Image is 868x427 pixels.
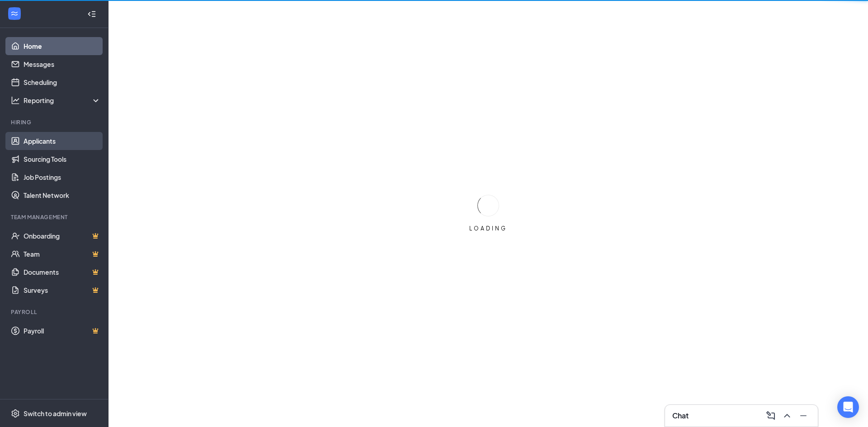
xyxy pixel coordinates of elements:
a: TeamCrown [24,245,101,263]
a: Scheduling [24,73,101,91]
svg: WorkstreamLogo [10,9,19,18]
a: Job Postings [24,168,101,186]
div: Switch to admin view [24,409,87,418]
svg: ChevronUp [782,410,793,421]
a: Applicants [24,132,101,150]
button: Minimize [796,408,811,423]
svg: Analysis [11,96,20,105]
button: ComposeMessage [764,408,778,423]
svg: Settings [11,409,20,418]
svg: ComposeMessage [765,410,776,421]
div: Reporting [24,96,101,105]
a: Messages [24,55,101,73]
div: LOADING [466,225,511,232]
a: Talent Network [24,186,101,204]
svg: Minimize [798,410,809,421]
a: Sourcing Tools [24,150,101,168]
div: Team Management [11,213,99,221]
div: Payroll [11,308,99,316]
div: Open Intercom Messenger [837,396,859,418]
a: PayrollCrown [24,322,101,340]
h3: Chat [672,411,689,421]
a: Home [24,37,101,55]
div: Hiring [11,118,99,126]
a: SurveysCrown [24,281,101,299]
a: DocumentsCrown [24,263,101,281]
svg: Collapse [87,9,96,19]
button: ChevronUp [780,408,794,423]
a: OnboardingCrown [24,227,101,245]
